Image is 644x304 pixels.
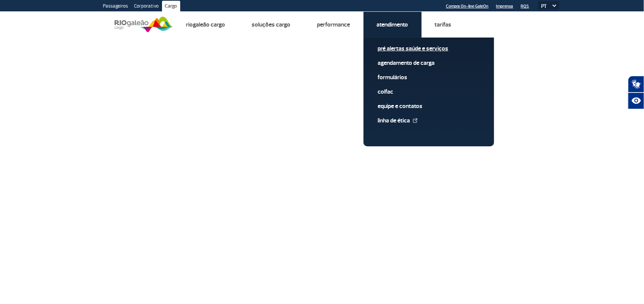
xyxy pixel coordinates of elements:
[100,1,131,13] a: Passageiros
[317,21,350,28] a: Performance
[378,73,480,81] a: Formulários
[521,4,529,9] a: RQS
[378,44,480,53] a: Pré alertas Saúde e Serviços
[413,118,417,123] img: External Link Icon
[377,21,408,28] a: Atendimento
[435,21,452,28] a: Tarifas
[131,1,162,13] a: Corporativo
[628,76,644,92] button: Abrir tradutor de língua de sinais.
[252,21,291,28] a: Soluções Cargo
[378,102,480,110] a: Equipe e Contatos
[446,4,489,9] a: Compra On-line GaleOn
[628,92,644,109] button: Abrir recursos assistivos.
[496,4,513,9] a: Imprensa
[162,1,180,13] a: Cargo
[628,76,644,109] div: Plugin de acessibilidade da Hand Talk.
[186,21,225,28] a: Riogaleão Cargo
[378,116,480,125] a: Linha de Ética
[378,88,480,96] a: Colfac
[378,59,480,67] a: Agendamento de Carga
